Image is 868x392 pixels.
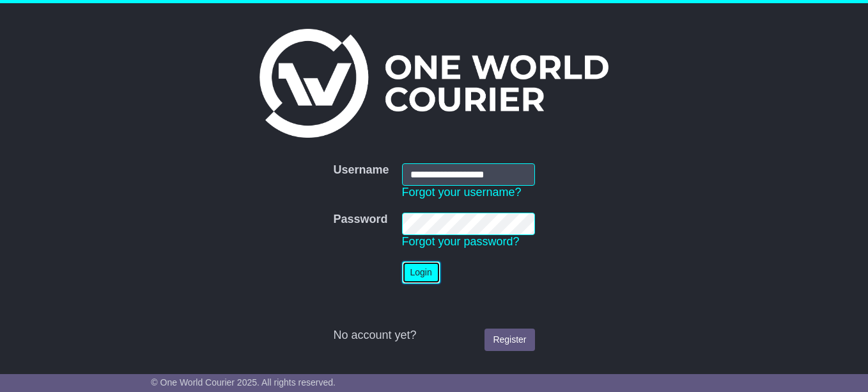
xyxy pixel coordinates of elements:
[333,213,387,227] label: Password
[260,29,608,138] img: One World
[402,235,520,248] a: Forgot your password?
[484,329,534,351] a: Register
[333,329,534,343] div: No account yet?
[333,163,389,177] label: Username
[151,377,336,388] span: © One World Courier 2025. All rights reserved.
[402,186,522,199] a: Forgot your username?
[402,261,440,284] button: Login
